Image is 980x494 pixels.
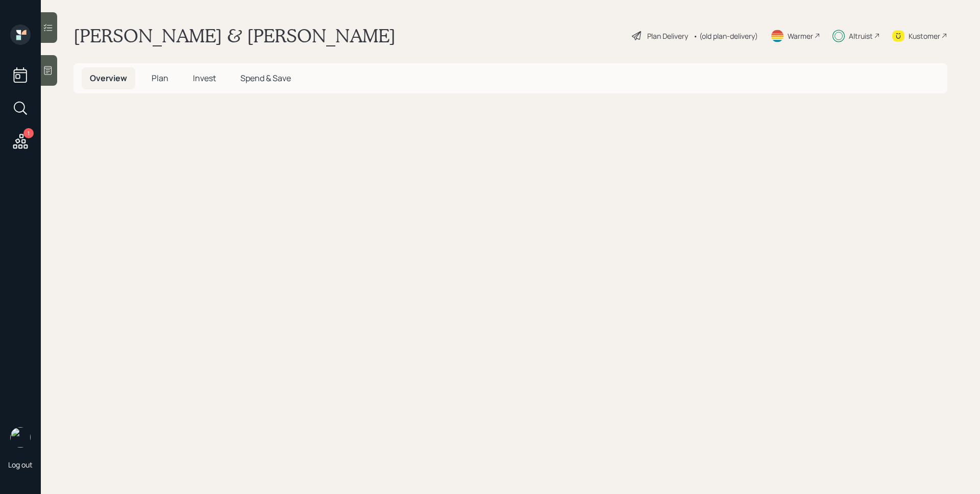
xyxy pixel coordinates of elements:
[152,72,168,84] span: Plan
[909,31,940,41] div: Kustomer
[23,128,34,138] div: 1
[90,72,127,84] span: Overview
[693,31,758,41] div: • (old plan-delivery)
[647,31,688,41] div: Plan Delivery
[788,31,813,41] div: Warmer
[240,72,291,84] span: Spend & Save
[8,460,33,470] div: Log out
[10,427,31,448] img: james-distasi-headshot.png
[73,24,396,47] h1: [PERSON_NAME] & [PERSON_NAME]
[193,72,216,84] span: Invest
[849,31,873,41] div: Altruist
